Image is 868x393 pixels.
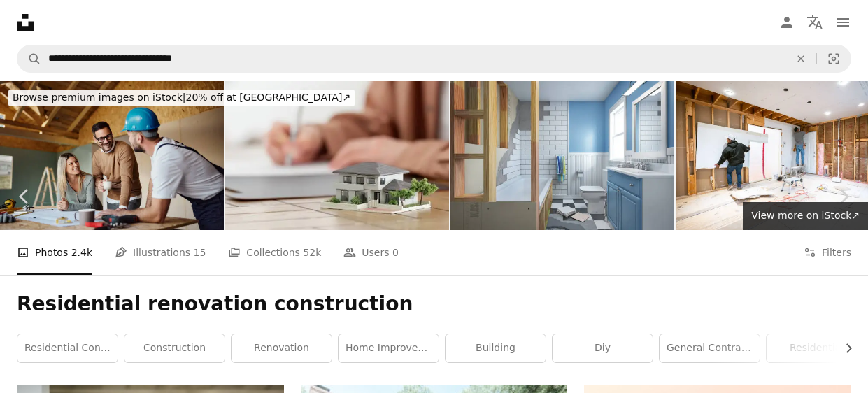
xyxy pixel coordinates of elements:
[339,334,439,362] a: home improvement
[450,81,674,230] img: Bathroom repair with flooring, tile installing and bath installation
[124,334,225,362] a: construction
[836,334,851,362] button: scroll list to the right
[819,129,868,264] a: Next
[17,14,34,31] a: Home — Unsplash
[392,245,399,260] span: 0
[446,334,546,362] a: building
[553,334,653,362] a: diy
[13,92,185,103] span: Browse premium images on iStock |
[767,334,867,362] a: residential
[228,230,321,275] a: Collections 52k
[17,292,851,317] h1: Residential renovation construction
[17,334,118,362] a: residential construction
[115,230,206,275] a: Illustrations 15
[225,81,449,230] img: Hands of a man signing a real estate contract
[194,245,206,260] span: 15
[801,8,829,36] button: Language
[829,8,857,36] button: Menu
[804,230,851,275] button: Filters
[17,45,851,73] form: Find visuals sitewide
[660,334,760,362] a: general contractor
[773,8,801,36] a: Log in / Sign up
[343,230,399,275] a: Users 0
[13,92,350,103] span: 20% off at [GEOGRAPHIC_DATA] ↗
[232,334,332,362] a: renovation
[817,45,851,72] button: Visual search
[743,202,868,230] a: View more on iStock↗
[751,210,860,221] span: View more on iStock ↗
[17,45,41,72] button: Search Unsplash
[303,245,321,260] span: 52k
[785,45,816,72] button: Clear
